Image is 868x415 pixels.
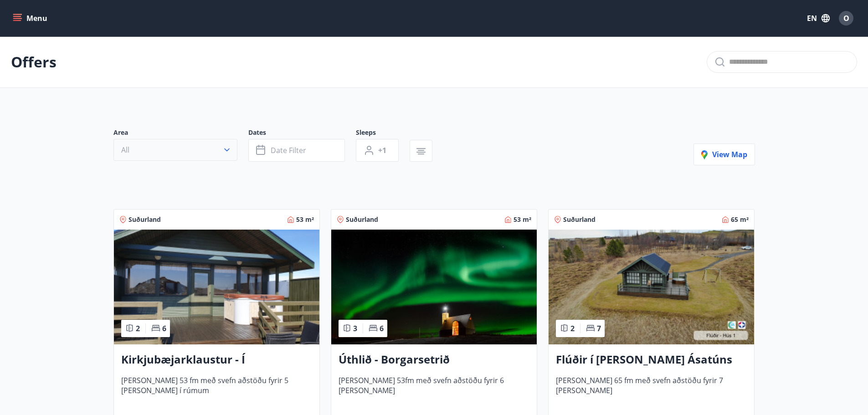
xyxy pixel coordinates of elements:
[11,10,51,26] button: menu
[556,352,747,368] h3: Flúðir í [PERSON_NAME] Ásatúns hús 1 - í [GEOGRAPHIC_DATA] C
[331,230,537,344] img: Paella dish
[549,230,754,344] img: Paella dish
[597,323,601,333] span: 7
[296,215,314,224] span: 53 m²
[356,128,410,139] span: Sleeps
[843,13,849,23] span: O
[556,375,747,405] span: [PERSON_NAME] 65 fm með svefn aðstöðu fyrir 7 [PERSON_NAME]
[356,139,399,162] button: +1
[353,323,357,333] span: 3
[346,215,378,224] span: Suðurland
[803,10,833,26] button: EN
[248,128,356,139] span: Dates
[136,323,140,333] span: 2
[731,215,749,224] span: 65 m²
[121,375,312,405] span: [PERSON_NAME] 53 fm með svefn aðstöðu fyrir 5 [PERSON_NAME] í rúmum
[113,139,237,161] button: All
[162,323,166,333] span: 6
[121,145,129,155] span: All
[378,145,386,155] span: +1
[570,323,575,333] span: 2
[248,139,345,162] button: Date filter
[114,230,319,344] img: Paella dish
[121,352,312,368] h3: Kirkjubæjarklaustur - Í [PERSON_NAME] Hæðargarðs
[11,52,56,72] p: Offers
[128,215,161,224] span: Suðurland
[701,149,747,159] span: View map
[113,128,248,139] span: Area
[339,375,529,405] span: [PERSON_NAME] 53fm með svefn aðstöðu fyrir 6 [PERSON_NAME]
[835,7,857,29] button: O
[271,145,306,155] span: Date filter
[514,215,531,224] span: 53 m²
[563,215,596,224] span: Suðurland
[339,352,529,368] h3: Úthlið - Borgarsetrið
[380,323,384,333] span: 6
[693,143,755,165] button: View map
